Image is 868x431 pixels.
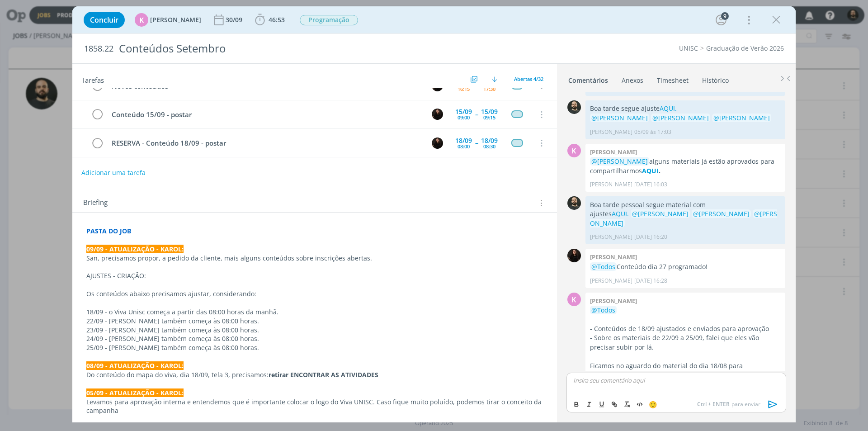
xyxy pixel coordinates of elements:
[86,398,543,416] p: Levamos para aprovação interna e entendemos que é importante colocar o logo do Viva UNISC. Caso f...
[86,227,131,235] a: PASTA DO JOB
[483,115,495,120] div: 09:15
[86,245,184,253] strong: 09/09 - ATUALIZAÇÃO - KAROL:
[697,400,760,408] span: para enviar
[86,308,543,317] p: 18/09 - o Viva Unisc começa a partir das 08:00 horas da manhã.
[475,140,478,146] span: --
[634,180,667,189] span: [DATE] 16:03
[591,157,648,166] span: @[PERSON_NAME]
[679,44,698,52] a: UNISC
[612,209,629,218] a: AQUI.
[646,399,659,410] button: 🙂
[567,144,581,157] div: K
[721,12,729,20] div: 9
[590,200,781,228] p: Boa tarde pessoal segue material com ajustes
[659,166,660,175] strong: .
[649,400,657,409] span: 🙂
[632,209,689,218] span: @[PERSON_NAME]
[591,114,648,122] span: @[PERSON_NAME]
[432,137,443,149] img: S
[458,115,470,120] div: 09:00
[81,74,104,85] span: Tarefas
[634,128,671,136] span: 05/09 às 17:03
[81,165,146,181] button: Adicionar uma tarefa
[514,76,543,82] span: Abertas 4/32
[86,361,184,370] strong: 08/09 - ATUALIZAÇÃO - KAROL:
[430,136,444,150] button: S
[475,111,478,118] span: --
[590,148,637,156] b: [PERSON_NAME]
[86,334,543,343] p: 24/09 - [PERSON_NAME] também começa às 08:00 horas.
[84,44,113,54] span: 1858.22
[269,15,285,24] span: 46:53
[226,17,244,23] div: 30/09
[590,180,632,189] p: [PERSON_NAME]
[568,72,609,85] a: Comentários
[590,361,781,380] p: Ficamos no aguardo do material do dia 18/08 para compartilhar
[693,209,750,218] span: @[PERSON_NAME]
[458,86,470,91] div: 16:15
[475,82,478,89] span: --
[481,137,498,144] div: 18/09
[86,271,543,280] p: AJUSTES - CRIAÇÃO:
[567,100,581,114] img: P
[455,137,472,144] div: 18/09
[660,104,677,113] a: AQUI.
[706,44,784,52] a: Graduação de Verão 2026
[590,297,637,305] b: [PERSON_NAME]
[86,254,543,263] p: San, precisamos propor, a pedido da cliente, mais alguns conteúdos sobre inscrições abertas.
[483,86,495,91] div: 17:30
[108,109,423,120] div: Conteúdo 15/09 - postar
[590,209,777,227] span: @[PERSON_NAME]
[150,17,201,23] span: [PERSON_NAME]
[590,262,781,271] p: Conteúdo dia 27 programado!
[567,293,581,306] div: K
[713,114,770,122] span: @[PERSON_NAME]
[591,262,615,271] span: @Todos
[269,370,378,379] strong: retirar ENCONTRAR AS ATIVIDADES
[72,6,796,422] div: dialog
[590,333,781,352] p: - Sobre os materiais de 22/09 a 25/09, falei que eles vão precisar subir por lá.
[90,16,118,24] span: Concluir
[455,109,472,115] div: 15/09
[591,306,615,314] span: @Todos
[135,13,148,27] div: K
[108,137,423,149] div: RESERVA - Conteúdo 18/09 - postar
[634,233,667,241] span: [DATE] 16:20
[458,144,470,149] div: 08:00
[86,388,184,397] strong: 05/09 - ATUALIZAÇÃO - KAROL:
[652,114,709,122] span: @[PERSON_NAME]
[300,15,358,25] span: Programação
[642,166,659,175] a: AQUI
[697,400,731,408] span: Ctrl + ENTER
[135,13,201,27] button: K[PERSON_NAME]
[567,196,581,210] img: P
[115,38,489,60] div: Conteúdos Setembro
[590,253,637,261] b: [PERSON_NAME]
[590,324,781,333] p: - Conteúdos de 18/09 ajustados e enviados para aprovação
[656,72,689,85] a: Timesheet
[483,144,495,149] div: 08:30
[430,108,444,121] button: S
[590,277,632,285] p: [PERSON_NAME]
[714,13,728,27] button: 9
[253,13,287,27] button: 46:53
[481,109,498,115] div: 15/09
[622,76,643,85] div: Anexos
[590,128,632,136] p: [PERSON_NAME]
[86,317,543,326] p: 22/09 - [PERSON_NAME] também começa às 08:00 horas.
[83,197,108,209] span: Briefing
[86,370,543,379] p: Do conteúdo do mapa do viva, dia 18/09, tela 3, precisamos:
[590,233,632,241] p: [PERSON_NAME]
[567,249,581,262] img: S
[634,277,667,285] span: [DATE] 16:28
[84,12,125,28] button: Concluir
[590,104,781,123] p: Boa tarde segue ajuste
[86,289,543,298] p: Os conteúdos abaixo precisamos ajustar, considerando:
[86,326,543,335] p: 23/09 - [PERSON_NAME] também começa às 08:00 horas.
[590,157,781,175] p: alguns materiais já estão aprovados para compartilharmos
[702,72,729,85] a: Histórico
[492,76,497,82] img: arrow-down.svg
[432,109,443,120] img: S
